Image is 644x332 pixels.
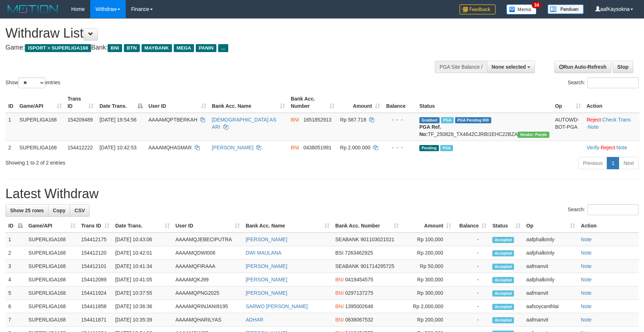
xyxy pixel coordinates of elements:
a: Stop [613,61,633,73]
span: None selected [492,64,526,70]
span: Copy 0438051991 to clipboard [303,145,332,150]
span: 154209489 [68,117,93,123]
span: ... [218,44,228,52]
span: Accepted [492,277,514,283]
td: [DATE] 10:41:34 [112,260,173,273]
td: TF_250828_TX4642CJRBI1EHC22BZA [416,113,552,141]
td: 2 [5,246,26,260]
a: Note [581,277,592,282]
a: Note [581,263,592,269]
td: aafsoycanthlai [523,300,578,313]
span: [DATE] 10:42:53 [99,145,136,150]
span: MAYBANK [142,44,172,52]
label: Search: [568,77,639,88]
td: AAAAMQPNG2025 [173,286,243,300]
span: BTN [124,44,140,52]
td: Rp 300,000 [402,273,454,286]
span: ISPORT > SUPERLIGA168 [25,44,91,52]
span: Copy 901103021521 to clipboard [360,237,394,242]
span: Accepted [492,237,514,243]
span: Copy 901714295725 to clipboard [360,263,394,269]
a: Previous [578,157,607,169]
a: [PERSON_NAME] [246,277,287,282]
span: PGA Pending [455,117,491,123]
span: PANIN [196,44,216,52]
th: ID: activate to sort column descending [5,219,26,233]
td: AAAAMQKJ99 [173,273,243,286]
td: aafmanvit [523,286,578,300]
div: Showing 1 to 2 of 2 entries [5,156,263,166]
a: [PERSON_NAME] [246,263,287,269]
img: Feedback.jpg [459,4,496,14]
th: Balance [383,92,416,113]
td: SUPERLIGA168 [26,233,78,246]
td: aafphalkimly [523,233,578,246]
td: Rp 100,000 [402,233,454,246]
span: Copy 1651852913 to clipboard [303,117,332,123]
td: AAAAMQJEBECIPUTRA [173,233,243,246]
th: Bank Acc. Number: activate to sort column ascending [332,219,402,233]
a: Note [581,237,592,242]
td: Rp 2,000,000 [402,300,454,313]
a: Verify [587,145,599,150]
td: 4 [5,273,26,286]
span: Marked by aafsoumeymey [440,145,453,151]
td: SUPERLIGA168 [26,313,78,327]
span: Accepted [492,290,514,297]
img: panduan.png [548,4,584,14]
a: Note [581,250,592,256]
td: Rp 50,000 [402,260,454,273]
td: · · [584,113,640,141]
td: AAAAMQDWI006 [173,246,243,260]
a: [PERSON_NAME] [212,145,254,150]
span: BNI [335,303,343,309]
span: AAAAMQPTBERKAH [148,117,197,123]
td: aafmanvit [523,313,578,327]
select: Showentries [18,77,45,88]
span: AAAAMQHASMAR [148,145,192,150]
span: MEGA [174,44,194,52]
td: AAAAMQFIRAAA [173,260,243,273]
td: [DATE] 10:41:05 [112,273,173,286]
span: BNI [291,145,299,150]
span: BSI [335,250,343,256]
span: Accepted [492,250,514,256]
span: Copy [53,208,65,213]
span: SEABANK [335,237,359,242]
td: 154412101 [78,260,112,273]
th: Game/API: activate to sort column ascending [26,219,78,233]
a: Note [581,317,592,323]
th: Trans ID: activate to sort column ascending [65,92,97,113]
th: Game/API: activate to sort column ascending [17,92,65,113]
td: - [454,233,489,246]
span: Grabbed [419,117,440,123]
td: 154412175 [78,233,112,246]
td: - [454,286,489,300]
a: Reject [587,117,601,123]
td: 154412120 [78,246,112,260]
td: aafmanvit [523,260,578,273]
a: [PERSON_NAME] [246,237,287,242]
td: 154411924 [78,286,112,300]
th: ID [5,92,17,113]
span: SEABANK [335,263,359,269]
th: Action [584,92,640,113]
span: Copy 0419454575 to clipboard [345,277,373,282]
span: BNI [335,277,343,282]
th: Op: activate to sort column ascending [552,92,584,113]
h4: Game: Bank: [5,44,422,51]
a: Reject [601,145,615,150]
span: Copy 0297137275 to clipboard [345,290,373,296]
td: 6 [5,300,26,313]
span: BNI [335,290,343,296]
td: SUPERLIGA168 [26,246,78,260]
div: PGA Site Balance / [435,61,487,73]
a: CSV [70,204,90,217]
th: User ID: activate to sort column ascending [146,92,209,113]
td: 5 [5,286,26,300]
td: Rp 300,000 [402,286,454,300]
th: Balance: activate to sort column ascending [454,219,489,233]
th: Amount: activate to sort column ascending [337,92,383,113]
div: - - - [386,116,414,123]
td: SUPERLIGA168 [26,273,78,286]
